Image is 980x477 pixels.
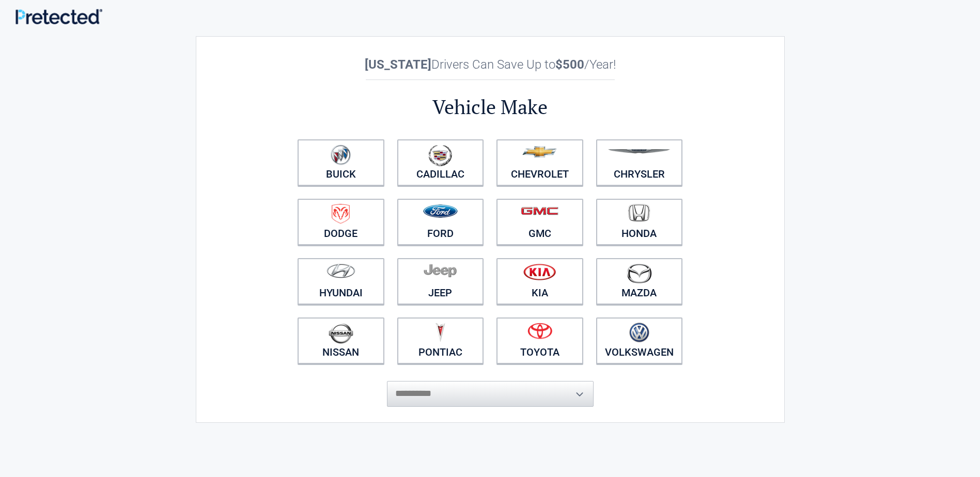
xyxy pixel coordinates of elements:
[555,57,584,72] b: $500
[298,139,384,186] a: Buick
[496,317,583,364] a: Toyota
[365,57,431,72] b: [US_STATE]
[435,323,445,342] img: pontiac
[629,323,649,343] img: volkswagen
[527,323,552,339] img: toyota
[298,317,384,364] a: Nissan
[496,199,583,245] a: GMC
[397,199,484,245] a: Ford
[298,258,384,305] a: Hyundai
[329,323,353,344] img: nissan
[397,258,484,305] a: Jeep
[331,145,351,165] img: buick
[423,204,458,218] img: ford
[596,317,683,364] a: Volkswagen
[15,9,102,24] img: Main Logo
[326,263,355,278] img: hyundai
[626,263,652,283] img: mazda
[496,139,583,186] a: Chevrolet
[496,258,583,305] a: Kia
[332,204,350,224] img: dodge
[596,199,683,245] a: Honda
[521,206,558,215] img: gmc
[596,139,683,186] a: Chrysler
[424,263,457,278] img: jeep
[523,263,556,280] img: kia
[596,258,683,305] a: Mazda
[291,57,689,72] h2: Drivers Can Save Up to /Year
[428,145,452,166] img: cadillac
[397,139,484,186] a: Cadillac
[608,149,671,154] img: chrysler
[298,199,384,245] a: Dodge
[522,146,557,157] img: chevrolet
[628,204,650,222] img: honda
[291,94,689,120] h2: Vehicle Make
[397,317,484,364] a: Pontiac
